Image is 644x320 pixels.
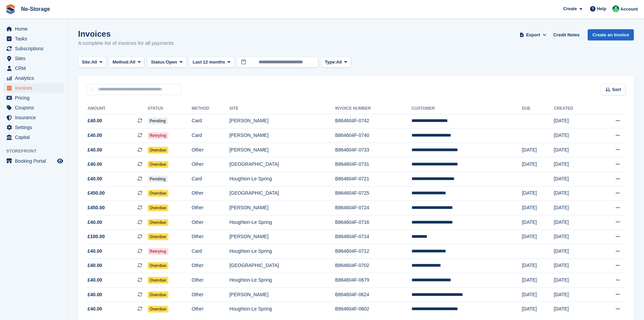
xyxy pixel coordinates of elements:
[15,64,56,73] span: CRM
[3,132,64,142] a: menu
[411,103,522,114] th: Customer
[335,244,411,259] td: B864604F-0712
[612,86,621,93] span: Sort
[554,114,595,128] td: [DATE]
[3,103,64,112] a: menu
[335,201,411,215] td: B864604F-0724
[554,215,595,230] td: [DATE]
[522,302,554,316] td: [DATE]
[15,54,56,63] span: Sites
[166,59,177,66] span: Open
[335,143,411,157] td: B864604F-0733
[78,29,174,38] h1: Invoices
[335,128,411,143] td: B864604F-0740
[518,29,548,40] button: Export
[554,273,595,288] td: [DATE]
[15,93,56,103] span: Pricing
[522,287,554,302] td: [DATE]
[189,57,234,68] button: Last 12 months
[335,287,411,302] td: B864604F-0624
[88,146,102,154] span: £40.00
[88,117,102,124] span: £40.00
[588,29,634,40] a: Create an Invoice
[193,59,225,66] span: Last 12 months
[522,103,554,114] th: Due
[192,215,229,230] td: Other
[335,230,411,244] td: B864604F-0714
[335,172,411,186] td: B864604F-0721
[109,57,145,68] button: Method: All
[522,143,554,157] td: [DATE]
[82,59,91,66] span: Site:
[3,156,64,166] a: menu
[148,262,168,269] span: Overdue
[526,32,540,38] span: Export
[229,114,335,128] td: [PERSON_NAME]
[335,114,411,128] td: B864604F-0742
[229,157,335,172] td: [GEOGRAPHIC_DATA]
[597,5,606,12] span: Help
[78,39,174,47] p: A complete list of invoices for all payments
[335,302,411,316] td: B864604F-0602
[229,201,335,215] td: [PERSON_NAME]
[148,190,168,197] span: Overdue
[554,128,595,143] td: [DATE]
[554,186,595,201] td: [DATE]
[335,273,411,288] td: B864604F-0679
[192,230,229,244] td: Other
[229,128,335,143] td: [PERSON_NAME]
[192,201,229,215] td: Other
[192,287,229,302] td: Other
[522,230,554,244] td: [DATE]
[192,114,229,128] td: Card
[148,233,168,240] span: Overdue
[192,143,229,157] td: Other
[88,291,102,298] span: £40.00
[229,103,335,114] th: Site
[148,248,168,255] span: Retrying
[554,287,595,302] td: [DATE]
[335,259,411,273] td: B864604F-0702
[88,262,102,269] span: £40.00
[3,123,64,132] a: menu
[563,5,577,12] span: Create
[229,230,335,244] td: [PERSON_NAME]
[86,103,148,114] th: Amount
[522,157,554,172] td: [DATE]
[554,230,595,244] td: [DATE]
[88,190,105,197] span: £450.00
[91,59,97,66] span: All
[148,161,168,168] span: Overdue
[3,54,64,63] a: menu
[3,24,64,34] a: menu
[321,57,351,68] button: Type: All
[192,244,229,259] td: Card
[522,201,554,215] td: [DATE]
[3,34,64,43] a: menu
[148,219,168,226] span: Overdue
[229,186,335,201] td: [GEOGRAPHIC_DATA]
[554,302,595,316] td: [DATE]
[229,215,335,230] td: Houghton-Le Spring
[192,302,229,316] td: Other
[325,59,336,66] span: Type:
[229,302,335,316] td: Houghton-Le Spring
[229,273,335,288] td: Houghton-Le Spring
[192,273,229,288] td: Other
[130,59,135,66] span: All
[229,172,335,186] td: Houghton-Le Spring
[148,118,168,124] span: Pending
[554,157,595,172] td: [DATE]
[522,215,554,230] td: [DATE]
[15,24,56,34] span: Home
[192,186,229,201] td: Other
[15,156,56,166] span: Booking Portal
[229,287,335,302] td: [PERSON_NAME]
[148,205,168,211] span: Overdue
[6,148,68,155] span: Storefront
[88,161,102,168] span: £40.00
[88,277,102,284] span: £40.00
[148,103,192,114] th: Status
[15,73,56,83] span: Analytics
[335,157,411,172] td: B864604F-0731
